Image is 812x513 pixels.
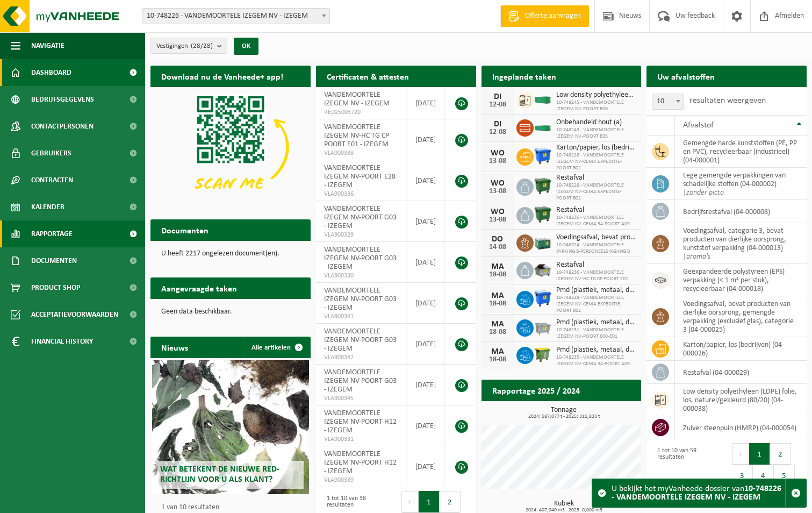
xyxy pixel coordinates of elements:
[487,179,508,188] div: WO
[556,174,636,182] span: Restafval
[487,235,508,244] div: DO
[440,491,461,512] button: 2
[487,347,508,356] div: MA
[487,291,508,300] div: MA
[31,247,77,274] span: Documenten
[534,147,552,165] img: WB-1100-HPE-BE-01
[753,465,774,486] button: 4
[487,356,508,364] div: 18-08
[556,182,636,202] span: 10-748228 - VANDEMOORTELE IZEGEM NV-CEMA EXPEDITIE-POORT B02
[686,253,710,261] i: aroma's
[324,287,397,312] span: VANDEMOORTELE IZEGEM NV-POORT G03 - IZEGEM
[487,320,508,329] div: MA
[161,308,300,316] p: Geen data beschikbaar.
[324,435,399,444] span: VLA900331
[561,401,640,422] a: Bekijk rapportage
[556,327,636,340] span: 10-748231 - VANDEMOORTELE IZEGEM NV-POORT 600-E01
[652,94,684,110] span: 10
[152,360,309,494] a: Wat betekent de nieuwe RED-richtlijn voor u als klant?
[316,66,420,87] h2: Certificaten & attesten
[407,324,444,365] td: [DATE]
[243,337,310,358] a: Alle artikelen
[534,289,552,308] img: WB-1100-HPE-BE-01
[160,465,279,484] span: Wat betekent de nieuwe RED-richtlijn voor u als klant?
[482,380,591,401] h2: Rapportage 2025 / 2024
[686,189,724,197] i: zonder picto
[556,127,636,140] span: 10-748243 - VANDEMOORTELE IZEGEM NV-POORT E05
[487,188,508,195] div: 13-08
[556,215,636,227] span: 10-748235 - VANDEMOORTELE IZEGEM NV-CEMA 34-POORT A09
[31,301,118,328] span: Acceptatievoorwaarden
[675,416,807,439] td: zuiver steenpuin (HMRP) (04-000054)
[31,140,71,167] span: Gebruikers
[407,201,444,242] td: [DATE]
[31,86,94,113] span: Bedrijfsgegevens
[487,407,642,419] h3: Tonnage
[419,491,440,512] button: 1
[324,149,399,158] span: VLA900338
[142,8,330,24] span: 10-748226 - VANDEMOORTELE IZEGEM NV - IZEGEM
[150,337,199,358] h2: Nieuws
[556,118,636,127] span: Onbehandeld hout (a)
[675,136,807,168] td: gemengde harde kunststoffen (PE, PP en PVC), recycleerbaar (industrieel) (04-000001)
[500,5,589,27] a: Offerte aanvragen
[324,231,399,239] span: VLA900329
[534,318,552,336] img: WB-2500-GAL-GY-01
[150,66,294,87] h2: Download nu de Vanheede+ app!
[675,168,807,200] td: lege gemengde verpakkingen van schadelijke stoffen (04-000002) |
[675,264,807,296] td: geëxpandeerde polystyreen (EPS) verpakking (< 1 m² per stuk), recycleerbaar (04-000018)
[534,205,552,224] img: WB-1100-HPE-GN-01
[31,194,64,220] span: Kalender
[556,152,636,172] span: 10-748228 - VANDEMOORTELE IZEGEM NV-CEMA EXPEDITIE-POORT B02
[487,271,508,279] div: 18-08
[487,414,642,419] span: 2024: 587,077 t - 2025: 315,833 t
[652,94,684,109] span: 10
[770,443,791,465] button: 2
[652,442,721,509] div: 1 tot 10 van 59 resultaten
[556,346,636,354] span: Pmd (plastiek, metaal, drankkartons) (bedrijven)
[407,87,444,119] td: [DATE]
[150,277,248,298] h2: Aangevraagde taken
[675,361,807,384] td: restafval (04-000029)
[487,92,508,101] div: DI
[324,272,399,280] span: VLA900330
[31,220,73,247] span: Rapportage
[556,295,636,314] span: 10-748228 - VANDEMOORTELE IZEGEM NV-CEMA EXPEDITIE-POORT B02
[324,190,399,198] span: VLA900336
[234,38,258,55] button: OK
[732,443,749,465] button: Previous
[534,177,552,195] img: WB-1100-HPE-GN-01
[556,233,636,242] span: Voedingsafval, bevat producten van dierlijke oorsprong, gemengde verpakking (exc...
[534,233,552,251] img: PB-LB-0680-HPE-GN-01
[324,476,399,484] span: VLA900339
[732,465,753,486] button: 3
[324,246,397,271] span: VANDEMOORTELE IZEGEM NV-POORT G03 - IZEGEM
[487,329,508,336] div: 18-08
[534,122,552,132] img: HK-XC-20-GN-00
[487,508,642,513] span: 2024: 407,940 m3 - 2025: 0,000 m3
[487,158,508,165] div: 13-08
[407,160,444,201] td: [DATE]
[31,274,80,301] span: Product Shop
[556,269,636,282] span: 10-748236 - VANDEMOORTELE IZEGEM NV-HC TG CP POORT E01
[161,250,300,258] p: U heeft 2217 ongelezen document(en).
[407,405,444,446] td: [DATE]
[612,479,785,507] div: U bekijkt het myVanheede dossier van
[324,123,389,148] span: VANDEMOORTELE IZEGEM NV-HC TG CP POORT E01 - IZEGEM
[487,244,508,251] div: 14-08
[482,66,567,87] h2: Ingeplande taken
[675,384,807,416] td: low density polyethyleen (LDPE) folie, los, naturel/gekleurd (80/20) (04-000038)
[324,312,399,321] span: VLA900341
[324,368,397,394] span: VANDEMOORTELE IZEGEM NV-POORT G03 - IZEGEM
[487,216,508,224] div: 13-08
[522,11,584,22] span: Offerte aanvragen
[324,409,397,434] span: VANDEMOORTELE IZEGEM NV-POORT H12 - IZEGEM
[487,120,508,129] div: DI
[150,87,311,207] img: Download de VHEPlus App
[683,121,714,130] span: Afvalstof
[407,119,444,160] td: [DATE]
[487,101,508,109] div: 12-08
[324,353,399,362] span: VLA900342
[31,32,64,59] span: Navigatie
[556,261,636,269] span: Restafval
